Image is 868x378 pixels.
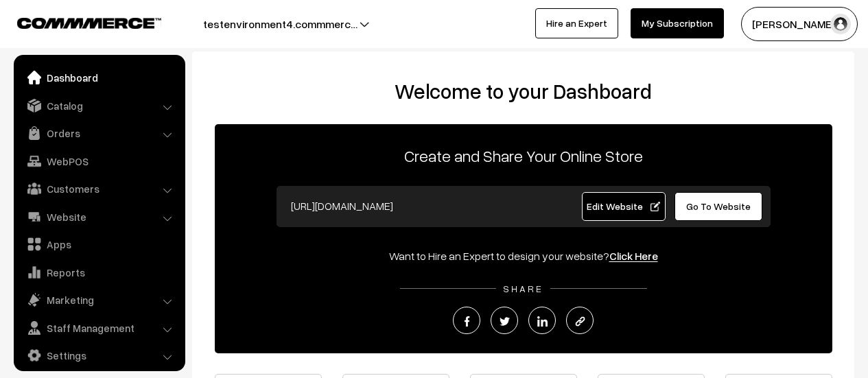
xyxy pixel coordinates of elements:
[215,143,832,168] p: Create and Share Your Online Store
[741,7,858,41] button: [PERSON_NAME]
[535,8,618,38] a: Hire an Expert
[17,260,180,285] a: Reports
[17,65,180,90] a: Dashboard
[17,121,180,145] a: Orders
[582,192,666,221] a: Edit Website
[830,14,851,34] img: user
[17,93,180,118] a: Catalog
[155,7,406,41] button: testenvironment4.commmerc…
[675,192,763,221] a: Go To Website
[17,14,137,30] a: COMMMERCE
[17,287,180,312] a: Marketing
[17,18,161,28] img: COMMMERCE
[206,79,841,104] h2: Welcome to your Dashboard
[17,316,180,340] a: Staff Management
[17,343,180,368] a: Settings
[215,248,832,264] div: Want to Hire an Expert to design your website?
[17,176,180,201] a: Customers
[631,8,724,38] a: My Subscription
[17,149,180,174] a: WebPOS
[686,200,751,212] span: Go To Website
[17,204,180,229] a: Website
[496,283,550,294] span: SHARE
[609,249,658,263] a: Click Here
[587,200,660,212] span: Edit Website
[17,232,180,257] a: Apps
